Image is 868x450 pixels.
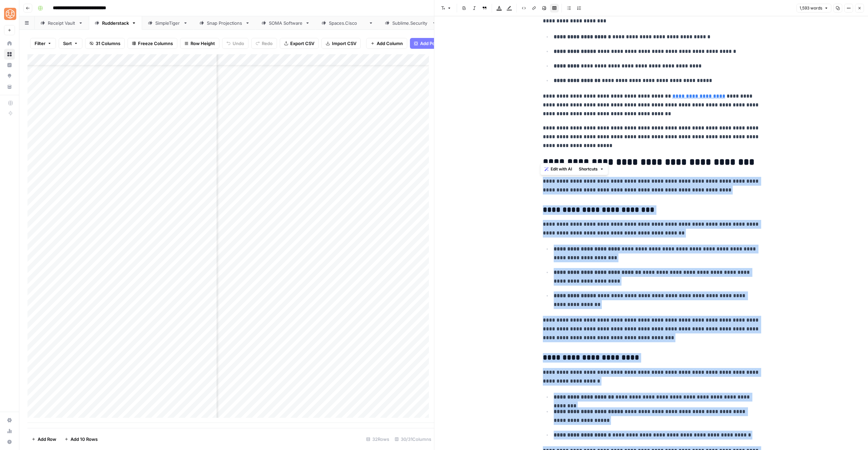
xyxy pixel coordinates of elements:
[392,20,429,26] div: [DOMAIN_NAME]
[27,434,60,445] button: Add Row
[256,16,316,30] a: SOMA Software
[155,20,180,26] div: SimpleTiger
[800,5,822,11] span: 1,593 words
[60,434,102,445] button: Add 10 Rows
[251,38,277,49] button: Redo
[410,38,461,49] button: Add Power Agent
[233,40,244,47] span: Undo
[551,166,572,172] span: Edit with AI
[579,166,598,172] span: Shortcuts
[4,8,16,20] img: SimpleTiger Logo
[796,4,831,13] button: 1,593 words
[363,434,392,445] div: 32 Rows
[48,20,76,26] div: Receipt Vault
[329,20,366,26] div: [DOMAIN_NAME]
[71,436,98,443] span: Add 10 Rows
[38,436,56,443] span: Add Row
[35,40,45,47] span: Filter
[4,49,15,60] a: Browse
[4,426,15,436] a: Usage
[207,20,242,26] div: Snap Projections
[102,20,129,26] div: Rudderstack
[180,38,219,49] button: Row Height
[290,40,314,47] span: Export CSV
[30,38,56,49] button: Filter
[4,38,15,49] a: Home
[96,40,120,47] span: 31 Columns
[4,60,15,70] a: Insights
[191,40,215,47] span: Row Height
[321,38,361,49] button: Import CSV
[4,436,15,447] button: Help + Support
[4,81,15,92] a: Your Data
[142,16,194,30] a: SimpleTiger
[262,40,273,47] span: Redo
[377,40,403,47] span: Add Column
[332,40,356,47] span: Import CSV
[138,40,173,47] span: Freeze Columns
[366,38,407,49] button: Add Column
[379,16,442,30] a: [DOMAIN_NAME]
[4,5,15,22] button: Workspace: SimpleTiger
[35,16,89,30] a: Receipt Vault
[194,16,256,30] a: Snap Projections
[542,165,575,173] button: Edit with AI
[4,415,15,426] a: Settings
[89,16,142,30] a: Rudderstack
[85,38,125,49] button: 31 Columns
[316,16,379,30] a: [DOMAIN_NAME]
[280,38,319,49] button: Export CSV
[576,165,607,173] button: Shortcuts
[392,434,434,445] div: 30/31 Columns
[222,38,249,49] button: Undo
[59,38,82,49] button: Sort
[63,40,72,47] span: Sort
[127,38,177,49] button: Freeze Columns
[269,20,302,26] div: SOMA Software
[420,40,457,47] span: Add Power Agent
[4,70,15,81] a: Opportunities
